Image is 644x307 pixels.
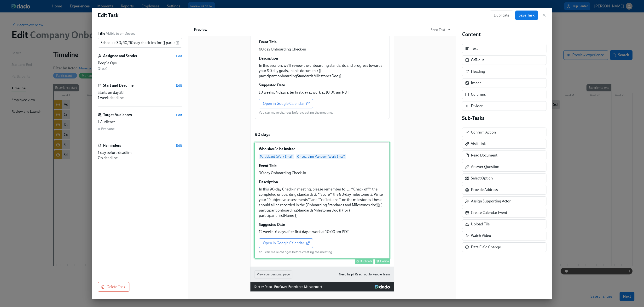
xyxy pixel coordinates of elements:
[106,31,135,36] span: Visible to employees
[462,128,546,137] div: Confirm Action
[462,78,546,88] div: Image
[176,143,182,148] button: Edit
[462,219,546,229] div: Upload File
[471,130,496,135] div: Confirm Action
[98,143,182,161] div: RemindersEdit1 day before deadlineOn deadline
[98,67,107,71] span: ( Slack )
[254,131,390,138] div: 90 days
[103,83,133,88] h6: Start and Deadline
[471,233,491,238] div: Watch Video
[254,142,390,259] div: Who should be invitedParticipant (Work Email)Onboarding Manager (Work Email)Event Title90 day Onb...
[471,153,497,158] div: Read Document
[103,112,132,117] h6: Target Audiences
[375,285,390,289] img: Dado
[462,55,546,65] div: Call-out
[462,90,546,99] div: Columns
[254,18,390,119] div: Who should be invitedParticipant (Work Email)Onboarding Manager (Work Email)Event Title60 day Onb...
[462,173,546,183] div: Select Option
[176,83,182,88] button: Edit
[462,196,546,206] div: Assign Supporting Actor
[462,151,546,160] div: Read Document
[176,112,182,117] button: Edit
[257,272,290,277] span: View your personal page
[98,31,105,36] label: Title
[431,27,450,32] button: Send Test
[471,164,499,169] div: Answer Question
[462,242,546,252] div: Data Field Change
[462,185,546,195] div: Provide Address
[101,127,115,131] div: Everyone
[471,92,486,97] div: Columns
[98,95,124,100] span: 1 week deadline
[471,103,483,109] div: Divider
[254,270,292,279] button: View your personal page
[375,258,390,264] button: Delete
[98,83,182,106] div: Start and DeadlineEditStarts on day 381 week deadline
[380,259,389,263] div: Delete
[462,162,546,172] div: Answer Question
[98,282,129,292] button: Delete Task
[462,115,546,122] h4: Sub-Tasks
[471,199,511,204] div: Assign Supporting Actor
[471,69,485,74] div: Heading
[471,187,498,192] div: Provide Address
[98,12,118,19] h1: Edit Task
[462,67,546,76] div: Heading
[175,41,179,45] svg: Insert text variable
[494,13,509,18] span: Duplicate
[471,245,501,250] div: Data Field Change
[176,54,182,58] button: Edit
[102,285,125,289] span: Delete Task
[462,208,546,218] div: Create Calendar Event
[471,46,478,51] div: Text
[98,150,182,155] div: 1 day before deadline
[471,57,484,63] div: Call-out
[254,284,322,290] div: Sent by Dado - Employee Experience Management
[98,61,182,66] div: People Ops
[103,143,121,148] h6: Reminders
[519,13,534,18] span: Save Task
[471,176,493,181] div: Select Option
[490,11,513,20] button: Duplicate
[471,210,507,215] div: Create Calendar Event
[471,141,486,146] div: Visit Link
[98,112,182,137] div: Target AudiencesEdit1 AudienceEveryone
[355,258,373,264] button: Duplicate
[462,44,546,53] div: Text
[339,272,390,277] a: Need help? Reach out to People Team
[194,27,208,32] h6: Preview
[462,101,546,111] div: Divider
[515,11,538,20] button: Save Task
[103,53,137,59] h6: Assignee and Sender
[98,155,182,161] div: On deadline
[98,119,182,125] div: 1 Audience
[462,31,546,38] h4: Content
[462,231,546,240] div: Watch Video
[98,90,182,95] div: Starts on day 38
[462,139,546,149] div: Visit Link
[98,53,182,77] div: Assignee and SenderEditPeople Ops (Slack)
[471,80,482,86] div: Image
[471,222,490,227] div: Upload File
[360,259,372,263] div: Duplicate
